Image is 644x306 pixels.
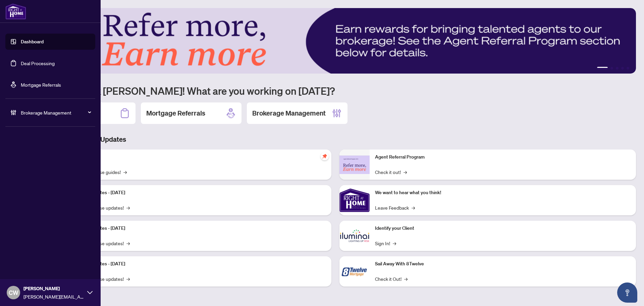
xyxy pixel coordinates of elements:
p: Sail Away With 8Twelve [375,260,631,268]
img: logo [5,3,26,19]
span: CW [9,288,18,297]
a: Sign In!→ [375,239,396,247]
span: → [126,239,130,247]
a: Check it out!→ [375,168,407,176]
button: 4 [621,67,624,70]
button: Open asap [617,282,637,303]
button: 2 [610,67,613,70]
p: Identify your Client [375,225,631,232]
a: Mortgage Referrals [21,82,61,88]
p: We want to hear what you think! [375,189,631,196]
span: → [404,275,408,282]
span: → [123,168,127,176]
img: Slide 0 [35,8,636,74]
p: Platform Updates - [DATE] [70,225,326,232]
a: Leave Feedback→ [375,204,415,211]
button: 5 [627,67,629,70]
span: pushpin [321,152,329,160]
p: Self-Help [70,154,326,161]
h1: Welcome back [PERSON_NAME]! What are you working on [DATE]? [35,84,636,97]
a: Deal Processing [21,60,55,66]
a: Check it Out!→ [375,275,408,282]
p: Agent Referral Program [375,154,631,161]
button: 1 [597,67,608,70]
p: Platform Updates - [DATE] [70,189,326,196]
img: We want to hear what you think! [339,185,370,215]
span: → [412,204,415,211]
button: 3 [616,67,619,70]
img: Agent Referral Program [339,156,370,174]
a: Dashboard [21,39,44,45]
h3: Brokerage & Industry Updates [35,135,636,144]
span: [PERSON_NAME] [23,285,84,292]
img: Identify your Client [339,221,370,251]
h2: Brokerage Management [252,108,326,118]
span: Brokerage Management [21,109,91,116]
span: → [393,239,396,247]
h2: Mortgage Referrals [146,108,205,118]
p: Platform Updates - [DATE] [70,260,326,268]
span: [PERSON_NAME][EMAIL_ADDRESS][DOMAIN_NAME] [23,293,84,300]
img: Sail Away With 8Twelve [339,256,370,287]
span: → [126,204,130,211]
span: → [404,168,407,176]
span: → [126,275,130,282]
